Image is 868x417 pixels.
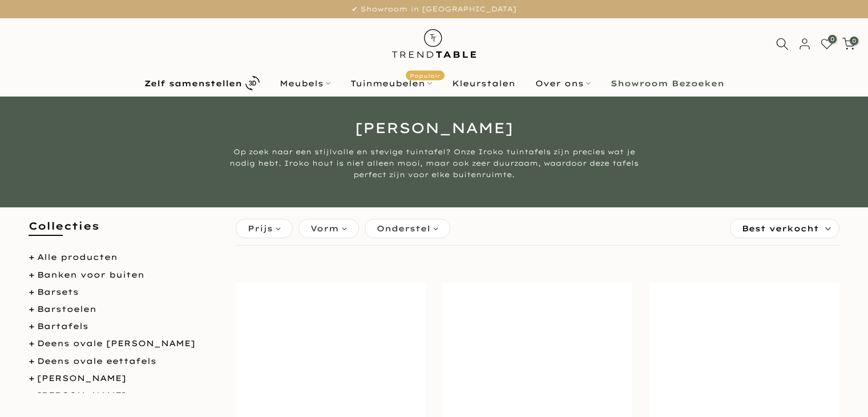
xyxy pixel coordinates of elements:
b: Zelf samenstellen [144,79,242,87]
a: Showroom Bezoeken [600,77,734,90]
a: Deens ovale eettafels [37,356,156,366]
h1: [PERSON_NAME] [100,121,768,135]
h5: Collecties [29,219,219,244]
a: Banken voor buiten [37,270,144,280]
a: Deens ovale [PERSON_NAME] [37,338,195,348]
a: Barstoelen [37,304,96,314]
label: Sorteren:Best verkocht [730,219,839,238]
p: ✔ Showroom in [GEOGRAPHIC_DATA] [14,3,854,15]
a: [PERSON_NAME] [37,390,126,400]
a: Over ons [525,77,600,90]
span: Onderstel [377,222,430,235]
span: Best verkocht [742,219,819,238]
p: Op zoek naar een stijlvolle en stevige tuintafel? Onze Iroko tuintafels zijn precies wat je nodig... [220,146,648,181]
a: 0 [821,38,833,50]
span: 0 [850,37,858,45]
a: Kleurstalen [442,77,525,90]
a: [PERSON_NAME] [37,373,126,383]
a: Alle producten [37,252,118,262]
a: Zelf samenstellen [134,73,269,93]
a: 0 [842,38,855,50]
img: trend-table [384,18,484,69]
span: Vorm [310,222,339,235]
span: Populair [406,70,445,80]
span: Prijs [248,222,273,235]
a: Bartafels [37,321,88,331]
span: 0 [828,35,837,43]
iframe: toggle-frame [1,359,58,416]
a: Meubels [269,77,340,90]
a: TuinmeubelenPopulair [340,77,442,90]
a: Barsets [37,287,79,297]
b: Showroom Bezoeken [611,79,724,87]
